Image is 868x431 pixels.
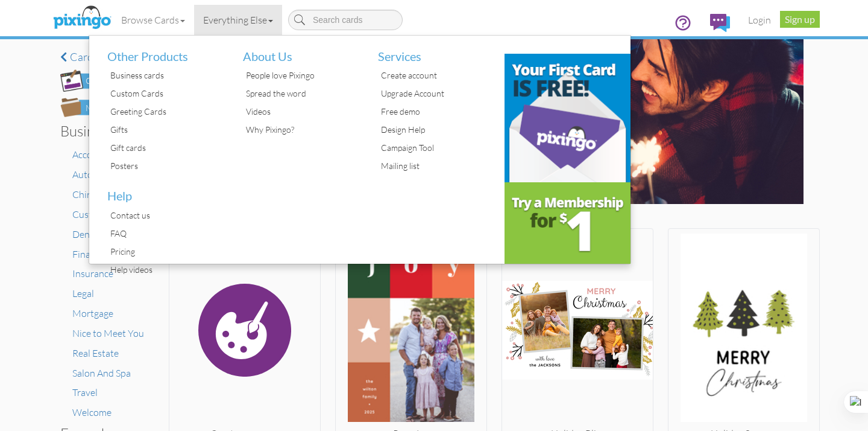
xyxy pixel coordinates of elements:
div: Custom Cards [107,85,225,103]
a: Welcome [72,406,112,418]
a: Customer [72,208,114,220]
div: Greeting Cards [107,103,225,121]
img: comments.svg [710,14,730,32]
a: Travel [72,386,98,398]
div: Posters [107,157,225,175]
a: Dental [72,228,101,240]
img: b31c39d9-a6cc-4959-841f-c4fb373484ab.png [505,54,631,182]
div: Contact us [107,206,225,225]
div: Business cards [107,66,225,85]
a: Accounting [72,148,119,161]
img: e3c53f66-4b0a-4d43-9253-35934b16df62.png [505,182,631,264]
li: Services [369,36,495,67]
div: Help videos [107,261,225,279]
div: My Projects [86,102,130,115]
a: Financial Advisor [72,248,143,260]
div: Campaign Tool [378,139,495,157]
a: Chiropractor [72,188,127,200]
a: Real Estate [72,347,119,359]
div: Spread the word [243,85,360,103]
a: Login [739,5,780,35]
div: Mailing list [378,157,495,175]
li: Help [98,175,225,206]
a: Nice to Meet You [72,327,144,339]
div: Pricing [107,243,225,261]
img: create.svg [169,234,320,427]
div: Why Pixingo? [243,121,360,139]
div: FAQ [107,225,225,243]
div: Free demo [378,103,495,121]
a: Legal [72,287,94,299]
h3: Business [60,123,148,139]
div: Create account [378,66,495,85]
a: Salon And Spa [72,367,131,379]
div: Design Help [378,121,495,139]
li: Other Products [98,36,225,67]
div: Videos [243,103,360,121]
img: create-own-button.png [60,69,157,92]
a: Card home [60,51,157,63]
a: Automotive [72,168,122,180]
a: Mortgage [72,307,113,319]
img: 20241113-234659-3a0bc8bd6a64-250.jpg [336,234,486,427]
a: Browse Cards [112,5,194,35]
img: 20241113-152228-6b627928bcea-250.jpg [502,234,653,427]
div: Create Your Own [86,75,151,88]
img: pixingo logo [50,3,114,33]
a: Insurance [72,267,113,279]
a: Everything Else [194,5,282,35]
input: Search cards [288,10,403,30]
div: People love Pixingo [243,66,360,85]
div: Gift cards [107,139,225,157]
img: 20231106-155747-aa65657b4831-250.jpg [668,234,819,427]
div: Gifts [107,121,225,139]
img: my-projects-button.png [60,98,157,117]
a: Sign up [780,11,820,28]
li: About Us [234,36,360,67]
div: Upgrade Account [378,85,495,103]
